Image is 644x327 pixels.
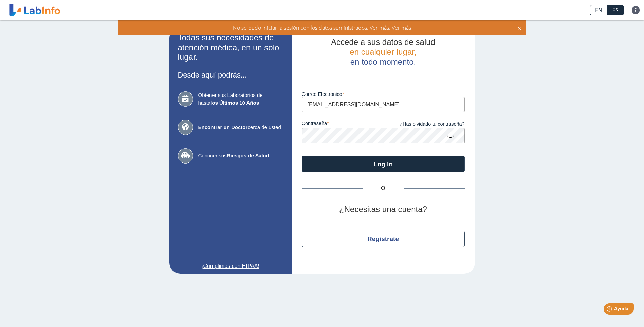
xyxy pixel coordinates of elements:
span: Conocer sus [198,152,283,160]
button: Regístrate [302,231,465,247]
label: contraseña [302,121,383,128]
b: Riesgos de Salud [227,153,269,158]
span: en cualquier lugar, [350,47,416,56]
span: No se pudo iniciar la sesión con los datos suministrados. Ver más. [233,24,390,31]
b: los Últimos 10 Años [210,100,259,106]
h2: ¿Necesitas una cuenta? [302,205,465,214]
button: Log In [302,156,465,172]
span: O [363,184,404,192]
label: Correo Electronico [302,91,465,97]
span: Ver más [390,24,411,31]
a: ¡Cumplimos con HIPAA! [178,262,283,270]
span: en todo momento. [350,57,416,66]
h2: Todas sus necesidades de atención médica, en un solo lugar. [178,33,283,62]
a: ES [607,5,624,15]
b: Encontrar un Doctor [198,124,248,130]
a: EN [590,5,607,15]
h3: Desde aquí podrás... [178,71,283,79]
iframe: Help widget launcher [584,300,637,320]
span: Accede a sus datos de salud [331,37,435,47]
span: Obtener sus Laboratorios de hasta [198,91,283,107]
a: ¿Has olvidado tu contraseña? [383,121,465,128]
span: cerca de usted [198,124,283,132]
